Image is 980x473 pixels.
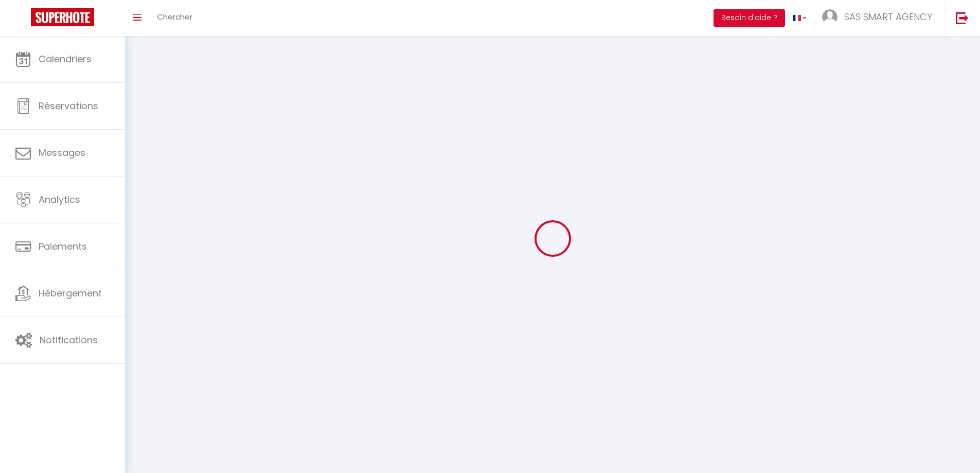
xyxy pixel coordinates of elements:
[39,240,87,253] span: Paiements
[956,11,969,24] img: logout
[822,9,838,25] img: ...
[157,11,192,22] span: Chercher
[40,334,98,346] span: Notifications
[39,287,102,300] span: Hébergement
[39,193,80,206] span: Analytics
[937,430,980,473] iframe: LiveChat chat widget
[31,8,94,26] img: Super Booking
[714,9,785,27] button: Besoin d'aide ?
[844,10,932,23] span: SAS SMART AGENCY
[39,146,85,159] span: Messages
[39,99,98,112] span: Réservations
[39,52,92,65] span: Calendriers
